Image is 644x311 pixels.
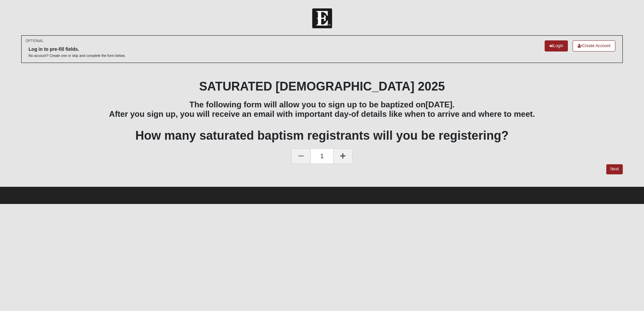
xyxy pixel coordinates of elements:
h3: The following form will allow you to sign up to be baptized on After you sign up, you will receiv... [21,100,623,119]
a: Next [606,164,623,174]
h6: Log in to pre-fill fields. [29,46,126,52]
img: Church of Eleven22 Logo [312,8,332,28]
h1: SATURATED [DEMOGRAPHIC_DATA] 2025 [21,79,623,94]
span: 1 [311,148,333,164]
b: [DATE]. [426,100,455,109]
p: No account? Create one or skip and complete the form below. [29,53,126,58]
a: Login [545,40,568,51]
a: Create Account [573,40,615,51]
small: OPTIONAL [26,38,43,43]
h1: How many saturated baptism registrants will you be registering? [21,128,623,143]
